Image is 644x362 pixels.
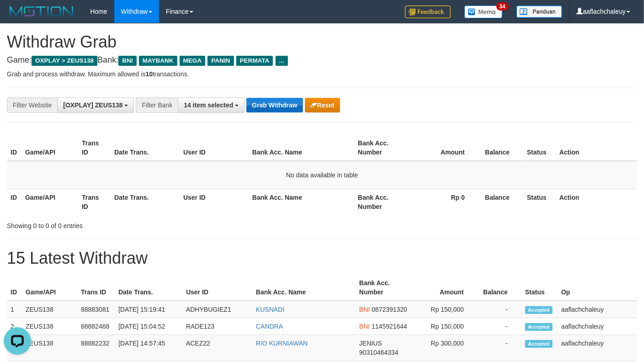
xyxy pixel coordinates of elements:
[7,161,637,189] td: No data available in table
[22,275,77,301] th: Game/API
[411,189,479,215] th: Rp 0
[115,301,182,318] td: [DATE] 15:19:41
[180,56,206,66] span: MEGA
[77,335,115,361] td: 88882232
[464,5,503,18] img: Button%20Memo.svg
[118,56,136,66] span: BNI
[405,5,451,18] img: Feedback.jpg
[115,318,182,335] td: [DATE] 15:04:52
[305,98,340,112] button: Reset
[136,97,178,113] div: Filter Bank
[354,135,411,161] th: Bank Acc. Number
[182,275,252,301] th: User ID
[558,335,637,361] td: aaflachchaleuy
[496,2,509,11] span: 34
[558,275,637,301] th: Op
[523,189,556,215] th: Status
[139,56,177,66] span: MAYBANK
[372,323,407,330] span: Copy 1145921644 to clipboard
[78,135,111,161] th: Trans ID
[77,318,115,335] td: 88882468
[184,101,233,109] span: 14 item selected
[525,306,553,314] span: Accepted
[276,56,288,66] span: ...
[412,335,478,361] td: Rp 300,000
[256,306,284,313] a: KUSNADI
[22,301,77,318] td: ZEUS138
[525,323,553,331] span: Accepted
[7,5,76,18] img: MOTION_logo.png
[22,335,77,361] td: ZEUS138
[145,70,153,78] strong: 10
[558,301,637,318] td: aaflachchaleuy
[412,275,478,301] th: Amount
[556,189,637,215] th: Action
[523,135,556,161] th: Status
[412,318,478,335] td: Rp 150,000
[525,340,553,348] span: Accepted
[556,135,637,161] th: Action
[63,101,122,109] span: [OXPLAY] ZEUS138
[180,135,249,161] th: User ID
[7,135,21,161] th: ID
[412,301,478,318] td: Rp 150,000
[356,275,412,301] th: Bank Acc. Number
[7,189,21,215] th: ID
[359,349,399,356] span: Copy 90310464334 to clipboard
[78,189,111,215] th: Trans ID
[479,135,523,161] th: Balance
[7,97,57,113] div: Filter Website
[182,335,252,361] td: ACEZ22
[478,275,522,301] th: Balance
[77,275,115,301] th: Trans ID
[7,318,22,335] td: 2
[7,218,261,230] div: Showing 0 to 0 of 0 entries
[7,56,637,65] h4: Game: Bank:
[7,249,637,267] h1: 15 Latest Withdraw
[182,301,252,318] td: ADHYBUGIEZ1
[558,318,637,335] td: aaflachchaleuy
[522,275,558,301] th: Status
[236,56,273,66] span: PERMATA
[4,4,31,31] button: Open LiveChat chat widget
[32,56,97,66] span: OXPLAY > ZEUS138
[115,275,182,301] th: Date Trans.
[478,301,522,318] td: -
[354,189,411,215] th: Bank Acc. Number
[246,98,303,112] button: Grab Withdraw
[411,135,479,161] th: Amount
[7,33,637,51] h1: Withdraw Grab
[21,189,78,215] th: Game/API
[478,335,522,361] td: -
[180,189,249,215] th: User ID
[252,275,356,301] th: Bank Acc. Name
[208,56,234,66] span: PANIN
[115,335,182,361] td: [DATE] 14:57:45
[249,135,354,161] th: Bank Acc. Name
[21,135,78,161] th: Game/API
[111,189,180,215] th: Date Trans.
[478,318,522,335] td: -
[178,97,245,113] button: 14 item selected
[182,318,252,335] td: RADE123
[7,275,22,301] th: ID
[57,97,134,113] button: [OXPLAY] ZEUS138
[77,301,115,318] td: 88883081
[372,306,407,313] span: Copy 0872391320 to clipboard
[359,340,382,347] span: JENIUS
[22,318,77,335] td: ZEUS138
[516,5,562,18] img: panduan.png
[7,69,637,79] p: Grab and process withdraw. Maximum allowed is transactions.
[359,306,370,313] span: BNI
[479,189,523,215] th: Balance
[359,323,370,330] span: BNI
[256,323,283,330] a: CANDRA
[7,301,22,318] td: 1
[256,340,308,347] a: RIO KURNIAWAN
[249,189,354,215] th: Bank Acc. Name
[111,135,180,161] th: Date Trans.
